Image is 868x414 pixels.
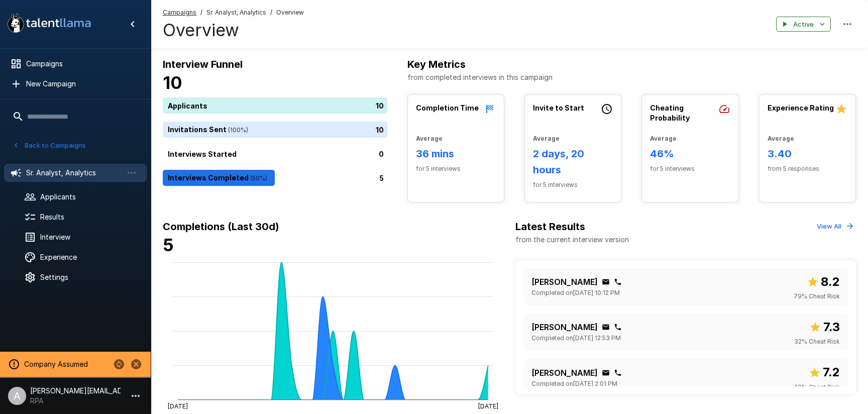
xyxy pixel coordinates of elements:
[276,8,304,18] span: Overview
[768,103,834,112] b: Experience Rating
[206,8,266,18] span: Sr. Analyst, Analytics
[163,20,304,41] h4: Overview
[809,363,840,382] span: Overall score out of 10
[478,402,498,409] tspan: [DATE]
[168,402,188,409] tspan: [DATE]
[531,379,617,389] span: Completed on [DATE] 2:01 PM
[407,58,466,70] b: Key Metrics
[200,8,202,18] span: /
[794,382,840,392] span: 40 % Cheat Risk
[650,164,730,174] span: for 5 interviews
[602,278,610,286] div: Click to copy
[823,365,840,379] b: 7.2
[416,164,496,174] span: for 5 interviews
[163,221,279,233] b: Completions (Last 30d)
[809,318,840,337] span: Overall score out of 10
[776,17,831,32] button: Active
[515,221,585,233] b: Latest Results
[821,274,840,289] b: 8.2
[531,288,620,298] span: Completed on [DATE] 10:12 PM
[814,219,856,234] button: View All
[416,103,479,112] b: Completion Time
[376,125,384,135] p: 10
[768,146,847,162] h6: 3.40
[163,58,243,70] b: Interview Funnel
[531,321,598,333] p: [PERSON_NAME]
[533,146,613,178] h6: 2 days, 20 hours
[533,103,584,112] b: Invite to Start
[531,333,621,343] span: Completed on [DATE] 12:53 PM
[533,135,560,142] b: Average
[614,323,622,331] div: Click to copy
[416,146,496,162] h6: 36 mins
[823,320,840,334] b: 7.3
[376,100,384,111] p: 10
[531,276,598,288] p: [PERSON_NAME]
[650,146,730,162] h6: 46%
[379,149,384,159] p: 0
[794,291,840,301] span: 79 % Cheat Risk
[794,337,840,347] span: 32 % Cheat Risk
[614,369,622,377] div: Click to copy
[768,164,847,174] span: from 5 responses
[407,72,856,82] p: from completed interviews in this campaign
[533,180,613,190] span: for 5 interviews
[807,272,840,291] span: Overall score out of 10
[531,367,598,379] p: [PERSON_NAME]
[650,103,690,122] b: Cheating Probability
[602,323,610,331] div: Click to copy
[163,72,182,93] b: 10
[768,135,794,142] b: Average
[163,235,174,255] b: 5
[650,135,677,142] b: Average
[270,8,272,18] span: /
[614,278,622,286] div: Click to copy
[163,9,196,16] u: Campaigns
[416,135,443,142] b: Average
[602,369,610,377] div: Click to copy
[379,173,384,183] p: 5
[515,235,629,245] p: from the current interview version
